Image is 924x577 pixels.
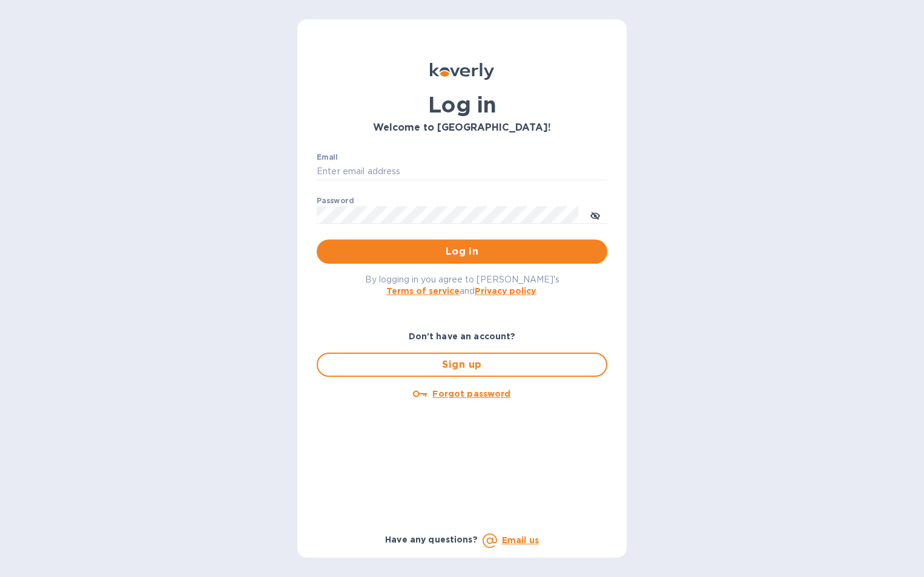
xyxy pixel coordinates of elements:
[409,331,516,341] b: Don't have an account?
[317,122,607,134] h3: Welcome to [GEOGRAPHIC_DATA]!
[432,389,510,399] u: Forgot password
[583,203,607,227] button: toggle password visibility
[317,240,607,264] button: Log in
[317,163,607,181] input: Enter email address
[385,535,478,544] b: Have any questions?
[328,357,596,372] span: Sign up
[317,154,338,161] label: Email
[317,92,607,117] h1: Log in
[317,353,607,377] button: Sign up
[386,286,460,296] a: Terms of service
[326,244,598,259] span: Log in
[365,275,559,296] span: By logging in you agree to [PERSON_NAME]'s and .
[475,286,536,296] a: Privacy policy
[317,197,354,204] label: Password
[430,63,494,80] img: Koverly
[502,535,539,545] a: Email us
